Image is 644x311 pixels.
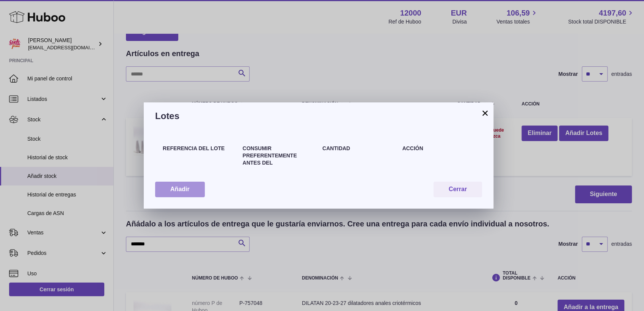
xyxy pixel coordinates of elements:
h4: Acción [402,145,475,152]
h4: Referencia del lote [163,145,235,152]
h3: Lotes [155,110,482,122]
h4: Cantidad [322,145,395,152]
button: Cerrar [434,182,482,197]
button: × [481,108,490,118]
button: Añadir [155,182,205,197]
h4: Consumir preferentemente antes del [243,145,315,166]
